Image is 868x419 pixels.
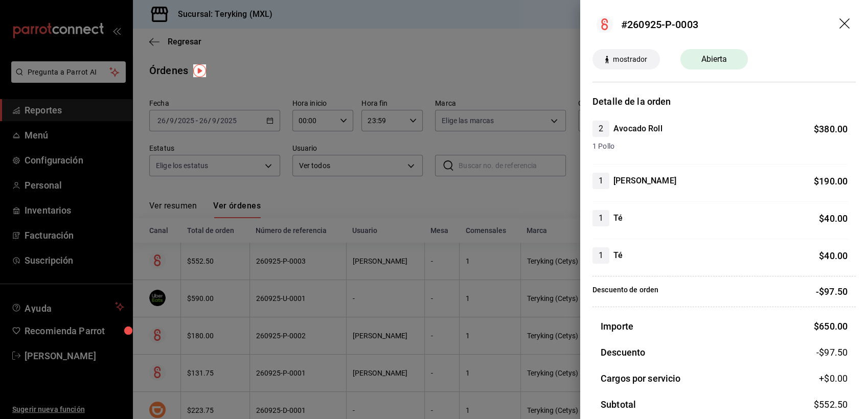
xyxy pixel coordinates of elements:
h4: Té [613,249,623,262]
h3: Cargos por servicio [601,371,681,385]
h4: Avocado Roll [613,123,663,135]
span: -$97.50 [816,345,848,359]
span: $ 552.50 [814,399,848,410]
span: +$ 0.00 [819,371,848,385]
h3: Detalle de la orden [592,95,856,108]
span: $ 40.00 [819,250,848,261]
h3: Descuento [601,345,645,359]
span: $ 380.00 [814,124,848,134]
span: $ 650.00 [814,321,848,332]
span: 1 [592,212,609,224]
span: $ 40.00 [819,213,848,224]
span: 1 Pollo [592,141,848,152]
h3: Subtotal [601,398,636,411]
h4: [PERSON_NAME] [613,175,676,187]
span: mostrador [609,54,651,65]
span: Abierta [695,53,734,65]
p: -$97.50 [816,285,848,298]
span: 2 [592,123,609,135]
img: Tooltip marker [193,64,206,77]
h3: Importe [601,319,633,333]
span: 1 [592,249,609,262]
button: drag [839,18,852,31]
h4: Té [613,212,623,224]
p: Descuento de orden [592,285,658,298]
div: #260925-P-0003 [621,17,698,32]
span: $ 190.00 [814,176,848,187]
span: 1 [592,175,609,187]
